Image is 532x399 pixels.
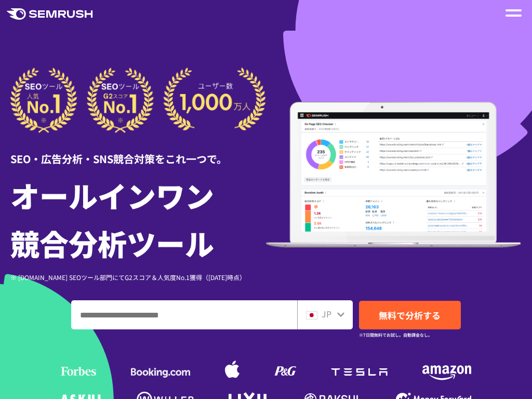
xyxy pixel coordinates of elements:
[10,133,266,169] div: SEO・広告分析・SNS競合対策をこれ一つで。
[359,330,432,340] small: ※7日間無料でお試し。自動課金なし。
[359,301,461,329] a: 無料で分析する
[322,308,331,320] span: JP
[10,272,266,282] div: ※ [DOMAIN_NAME] SEOツール部門にてG2スコア＆人気度No.1獲得（[DATE]時点）
[379,309,441,322] span: 無料で分析する
[10,171,266,267] h1: オールインワン 競合分析ツール
[72,301,297,329] input: ドメイン、キーワードまたはURLを入力してください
